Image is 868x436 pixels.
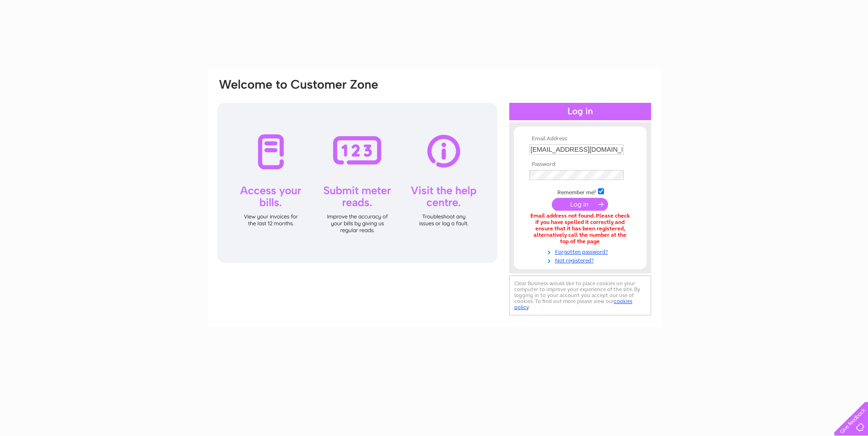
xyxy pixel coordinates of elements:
[529,255,633,264] a: Not registered?
[527,161,633,168] th: Password:
[527,187,633,196] td: Remember me?
[552,198,608,211] input: Submit
[529,213,631,245] div: Email address not found. Please check if you have spelled it correctly and ensure that it has bee...
[514,298,632,310] a: cookies policy
[527,136,633,142] th: Email Address:
[509,276,651,315] div: Clear Business would like to place cookies on your computer to improve your experience of the sit...
[529,247,633,255] a: Forgotten password?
